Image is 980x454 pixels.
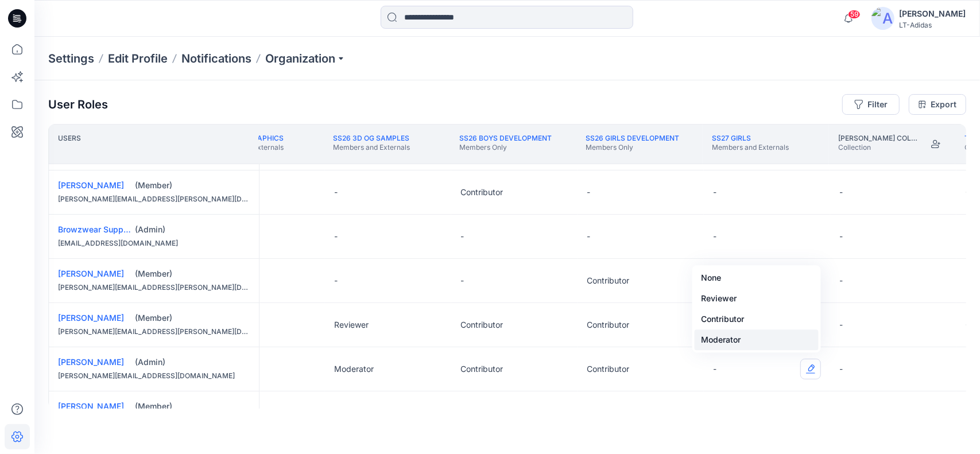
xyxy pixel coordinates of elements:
[135,180,250,191] div: (Member)
[713,363,716,375] p: -
[839,275,843,286] p: -
[334,319,369,331] p: Reviewer
[58,313,124,323] a: [PERSON_NAME]
[871,7,894,30] img: avatar
[838,143,921,152] p: Collection
[839,187,843,198] p: -
[460,319,503,331] p: Contributor
[838,134,921,143] p: [PERSON_NAME] collection
[58,401,124,411] a: [PERSON_NAME]
[58,370,250,382] div: [PERSON_NAME][EMAIL_ADDRESS][DOMAIN_NAME]
[58,357,124,367] a: [PERSON_NAME]
[460,408,464,419] p: -
[48,51,94,67] p: Settings
[460,187,503,198] p: Contributor
[695,309,819,329] button: Contributor
[587,187,590,198] p: -
[58,224,134,234] a: Browzwear Support
[459,143,552,152] p: Members Only
[58,134,81,154] p: Users
[58,180,124,190] a: [PERSON_NAME]
[460,363,503,375] p: Contributor
[334,275,338,286] p: -
[58,269,124,278] a: [PERSON_NAME]
[712,134,751,142] a: SS27 GIRLS
[460,231,464,242] p: -
[181,51,251,67] a: Notifications
[333,143,410,152] p: Members and Externals
[587,275,629,286] p: Contributor
[586,134,679,142] a: SS26 GIRLS DEVELOPMENT
[587,231,590,242] p: -
[48,98,108,111] p: User Roles
[800,359,821,379] button: Edit Role
[899,7,966,21] div: [PERSON_NAME]
[713,408,716,419] p: -
[842,94,900,115] button: Filter
[587,319,629,331] p: Contributor
[695,288,819,309] button: Reviewer
[135,312,250,324] div: (Member)
[909,94,966,115] a: Export
[839,408,843,419] p: -
[712,143,789,152] p: Members and Externals
[58,326,250,337] div: [PERSON_NAME][EMAIL_ADDRESS][PERSON_NAME][DOMAIN_NAME]
[839,363,843,375] p: -
[839,231,843,242] p: -
[839,319,843,331] p: -
[334,363,374,375] p: Moderator
[925,134,946,154] button: Join
[135,268,250,280] div: (Member)
[460,275,464,286] p: -
[899,21,966,29] div: LT-Adidas
[135,356,250,368] div: (Admin)
[713,187,716,198] p: -
[135,401,250,412] div: (Member)
[587,408,626,419] p: Moderator
[695,329,819,350] button: Moderator
[58,238,250,249] div: [EMAIL_ADDRESS][DOMAIN_NAME]
[334,408,338,419] p: -
[333,134,409,142] a: SS26 3D OG SAMPLES
[587,363,629,375] p: Contributor
[848,10,861,19] span: 59
[58,282,250,293] div: [PERSON_NAME][EMAIL_ADDRESS][PERSON_NAME][DOMAIN_NAME]
[713,231,716,242] p: -
[966,231,969,242] p: -
[135,224,250,235] div: (Admin)
[334,231,338,242] p: -
[108,51,168,67] a: Edit Profile
[58,193,250,205] div: [PERSON_NAME][EMAIL_ADDRESS][PERSON_NAME][DOMAIN_NAME]
[586,143,679,152] p: Members Only
[459,134,552,142] a: SS26 BOYS DEVELOPMENT
[695,267,819,288] button: None
[334,187,338,198] p: -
